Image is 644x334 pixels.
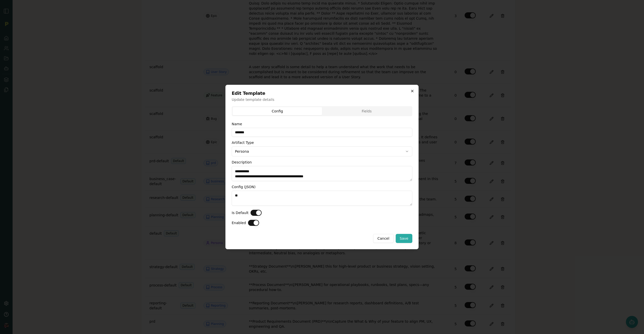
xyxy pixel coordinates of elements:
[232,185,412,189] label: Config (JSON)
[396,234,412,243] button: Save
[233,107,322,115] button: Config
[373,234,393,243] button: Cancel
[232,141,412,144] label: Artifact Type
[232,160,412,164] label: Description
[232,97,412,102] p: Update template details
[232,211,249,215] label: Is Default
[232,91,412,96] h2: Edit Template
[322,107,411,115] button: Fields
[232,122,412,126] label: Name
[232,221,246,225] label: Enabled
